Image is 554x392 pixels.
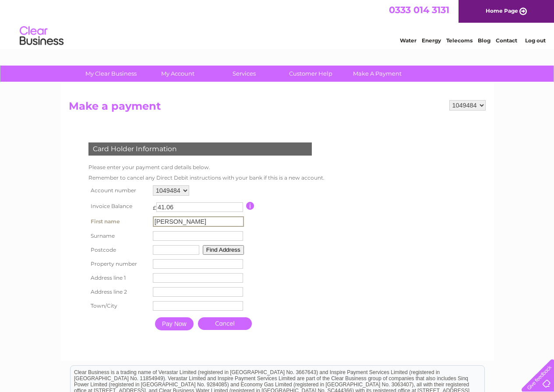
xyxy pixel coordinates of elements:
th: Address line 1 [86,271,151,285]
td: £ [153,200,156,211]
a: Energy [422,37,441,44]
div: Card Holder Information [88,142,312,156]
td: Remember to cancel any Direct Debit instructions with your bank if this is a new account. [86,173,327,183]
a: Telecoms [446,37,473,44]
th: Surname [86,229,151,243]
a: Cancel [198,317,252,330]
th: Town/City [86,299,151,313]
a: Services [208,66,280,82]
a: Water [400,37,416,44]
td: Please enter your payment card details below. [86,162,327,173]
a: Make A Payment [341,66,413,82]
a: Log out [525,37,546,44]
th: Account number [86,183,151,198]
th: Postcode [86,243,151,257]
a: 0333 014 3131 [389,4,449,15]
th: Invoice Balance [86,198,151,214]
a: Customer Help [275,66,347,82]
button: Find Address [203,245,244,255]
th: Address line 2 [86,285,151,299]
a: Contact [496,37,517,44]
a: My Account [141,66,214,82]
div: Clear Business is a trading name of Verastar Limited (registered in [GEOGRAPHIC_DATA] No. 3667643... [71,5,484,42]
th: First name [86,214,151,229]
input: Information [246,202,254,210]
input: Pay Now [155,317,194,330]
th: Property number [86,257,151,271]
img: logo.png [19,23,64,49]
a: Blog [478,37,490,44]
h2: Make a payment [69,100,486,117]
a: My Clear Business [75,66,147,82]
